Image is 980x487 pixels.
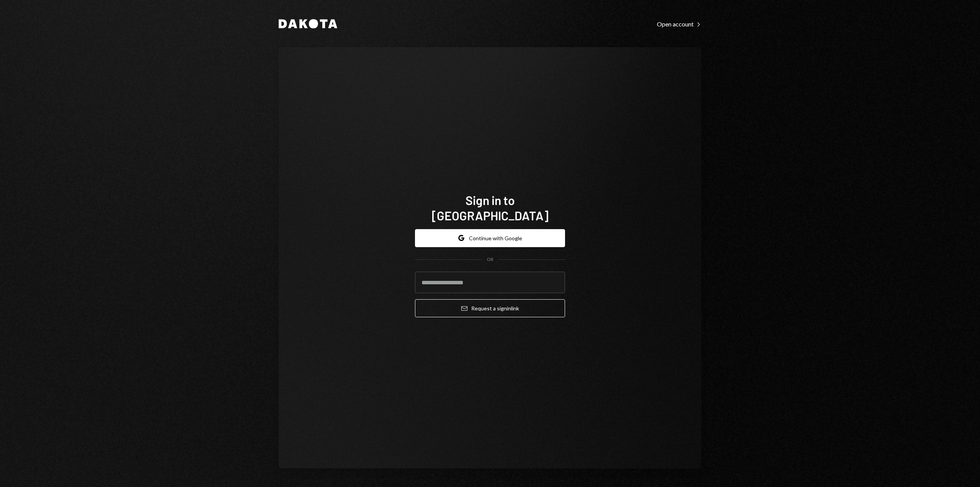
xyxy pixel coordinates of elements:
[487,256,493,263] div: OR
[415,229,565,247] button: Continue with Google
[415,299,565,317] button: Request a signinlink
[415,192,565,223] h1: Sign in to [GEOGRAPHIC_DATA]
[657,20,701,28] a: Open account
[657,20,701,28] div: Open account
